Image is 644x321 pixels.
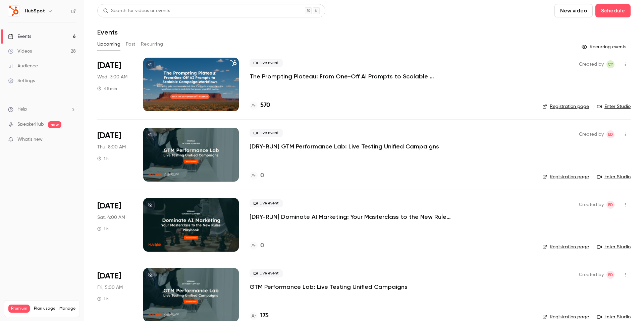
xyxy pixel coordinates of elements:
[250,72,451,80] a: The Prompting Plateau: From One-Off AI Prompts to Scalable Campaign Workflows
[97,74,127,80] span: Wed, 3:00 AM
[597,314,631,320] a: Enter Studio
[597,244,631,250] a: Enter Studio
[17,106,27,113] span: Help
[8,63,38,69] div: Audience
[141,39,163,50] button: Recurring
[597,174,631,180] a: Enter Studio
[595,4,631,17] button: Schedule
[97,39,120,50] button: Upcoming
[97,60,121,71] span: [DATE]
[34,306,55,311] span: Plan usage
[97,144,126,150] span: Thu, 8:00 AM
[17,121,44,128] a: SpeakerHub
[250,59,283,67] span: Live event
[48,121,61,128] span: new
[97,156,109,161] div: 1 h
[97,214,125,221] span: Sat, 4:00 AM
[250,213,451,221] a: [DRY-RUN] Dominate AI Marketing: Your Masterclass to the New Rules Playbook
[97,86,117,91] div: 45 min
[97,58,132,111] div: Sep 30 Tue, 1:00 PM (America/New York)
[579,42,631,52] button: Recurring events
[250,171,264,180] a: 0
[8,33,31,40] div: Events
[542,103,589,110] a: Registration page
[260,101,270,110] h4: 570
[97,271,121,281] span: [DATE]
[8,305,30,313] span: Premium
[250,142,439,150] a: [DRY-RUN] GTM Performance Lab: Live Testing Unified Campaigns
[8,48,32,55] div: Videos
[97,128,132,181] div: Oct 1 Wed, 3:00 PM (America/Los Angeles)
[25,8,45,14] h6: HubSpot
[608,130,613,138] span: ED
[260,311,269,320] h4: 175
[579,60,604,68] span: Created by
[606,130,614,138] span: Elika Dizechi
[250,311,269,320] a: 175
[608,201,613,209] span: ED
[250,241,264,250] a: 0
[597,103,631,110] a: Enter Studio
[542,174,589,180] a: Registration page
[579,271,604,279] span: Created by
[68,137,76,143] iframe: Noticeable Trigger
[97,28,118,36] h1: Events
[542,244,589,250] a: Registration page
[250,283,408,291] a: GTM Performance Lab: Live Testing Unified Campaigns
[554,4,593,17] button: New video
[97,284,123,291] span: Fri, 5:00 AM
[606,201,614,209] span: Elika Dizechi
[17,136,43,143] span: What's new
[608,60,613,68] span: CY
[103,7,170,14] div: Search for videos or events
[97,296,109,302] div: 1 h
[97,226,109,232] div: 1 h
[97,201,121,211] span: [DATE]
[8,6,19,16] img: HubSpot
[97,130,121,141] span: [DATE]
[606,271,614,279] span: Elika Dizechi
[260,241,264,250] h4: 0
[8,106,76,113] li: help-dropdown-opener
[59,306,75,311] a: Manage
[250,101,270,110] a: 570
[579,130,604,138] span: Created by
[250,269,283,277] span: Live event
[8,77,35,84] div: Settings
[126,39,136,50] button: Past
[250,199,283,207] span: Live event
[606,60,614,68] span: Celine Yung
[260,171,264,180] h4: 0
[97,198,132,252] div: Oct 3 Fri, 11:00 AM (America/Los Angeles)
[608,271,613,279] span: ED
[579,201,604,209] span: Created by
[542,314,589,320] a: Registration page
[250,129,283,137] span: Live event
